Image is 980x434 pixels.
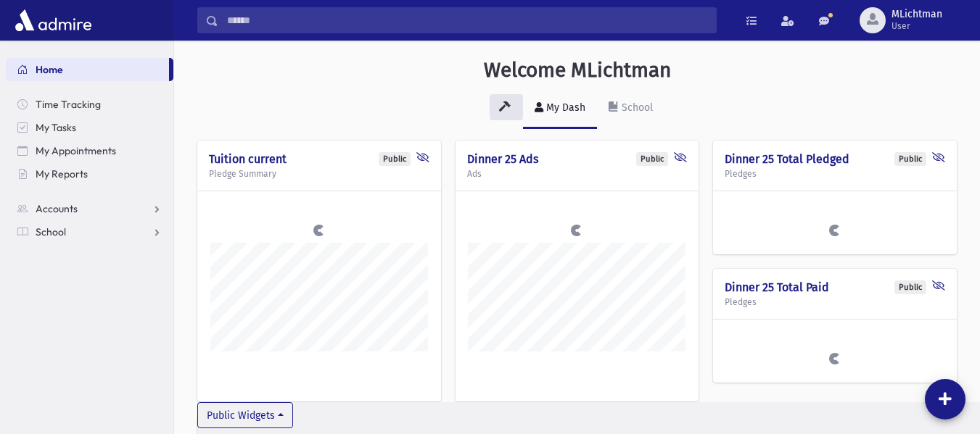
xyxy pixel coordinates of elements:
h4: Tuition current [209,152,429,166]
span: School [36,225,66,238]
a: My Reports [6,162,173,185]
span: MLichtman [892,9,942,20]
span: My Tasks [36,121,76,134]
a: School [597,88,664,129]
span: User [892,20,942,32]
a: My Tasks [6,116,173,139]
h4: Dinner 25 Total Pledged [725,152,945,166]
button: Public Widgets [197,402,293,428]
div: Public [636,152,668,166]
span: Accounts [36,202,78,215]
div: Public [894,152,926,166]
a: Accounts [6,197,173,220]
div: Public [894,280,926,294]
h4: Dinner 25 Ads [467,152,688,166]
span: Home [36,63,63,76]
span: Time Tracking [36,98,101,111]
input: Search [218,7,716,33]
a: My Dash [523,88,597,129]
div: My Dash [543,101,585,114]
span: My Reports [36,167,88,180]
h5: Ads [467,169,688,179]
a: My Appointments [6,139,173,162]
img: AdmirePro [12,6,95,35]
h4: Dinner 25 Total Paid [725,280,945,294]
a: School [6,220,173,243]
h5: Pledges [725,169,945,179]
h5: Pledges [725,297,945,307]
div: Public [379,152,411,166]
a: Home [6,58,169,81]
div: School [619,101,653,114]
h3: Welcome MLichtman [484,58,671,83]
h5: Pledge Summary [209,169,429,179]
span: My Appointments [36,144,116,157]
a: Time Tracking [6,93,173,116]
